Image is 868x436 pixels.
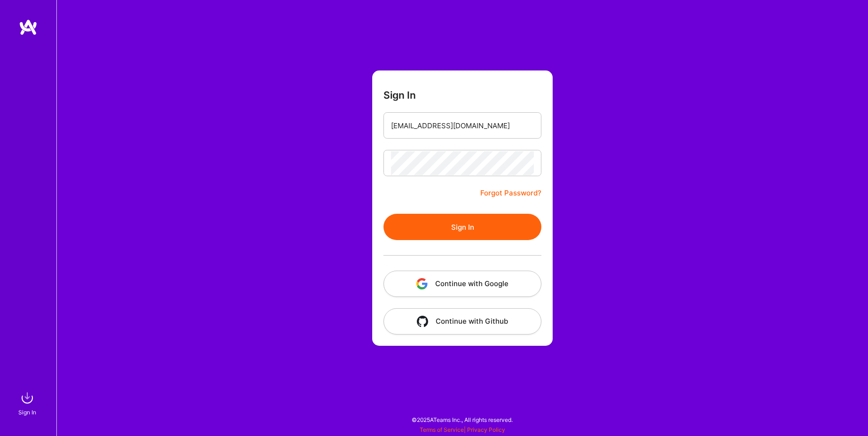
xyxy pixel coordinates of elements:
[383,214,541,240] button: Sign In
[467,426,505,433] a: Privacy Policy
[391,114,534,138] input: Email...
[383,308,541,335] button: Continue with Github
[19,19,38,36] img: logo
[420,426,464,433] a: Terms of Service
[480,187,541,199] a: Forgot Password?
[416,278,428,289] img: icon
[417,316,428,327] img: icon
[18,407,36,417] div: Sign In
[383,89,416,101] h3: Sign In
[20,389,37,417] a: sign inSign In
[420,426,505,433] span: |
[18,389,37,407] img: sign in
[56,408,868,431] div: © 2025 ATeams Inc., All rights reserved.
[383,271,541,297] button: Continue with Google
